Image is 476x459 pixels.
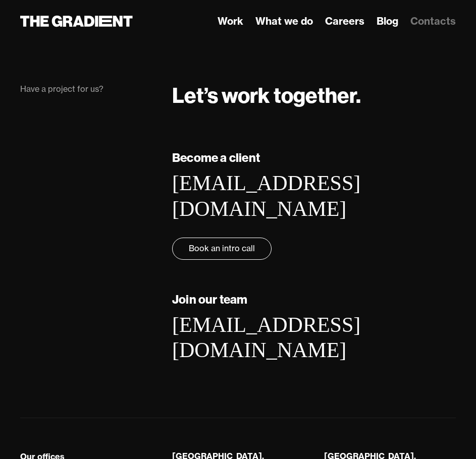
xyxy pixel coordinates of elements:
a: Blog [377,14,398,29]
strong: Let’s work together. [172,82,361,108]
a: [EMAIL_ADDRESS][DOMAIN_NAME]‍ [172,171,360,220]
a: What we do [255,14,313,29]
a: Work [218,14,243,29]
a: Book an intro call [172,238,272,260]
strong: Join our team [172,292,248,307]
div: Have a project for us? [20,83,152,96]
a: [EMAIL_ADDRESS][DOMAIN_NAME] [172,313,360,362]
a: Contacts [410,14,456,29]
strong: Become a client [172,150,260,165]
a: Careers [325,14,364,29]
